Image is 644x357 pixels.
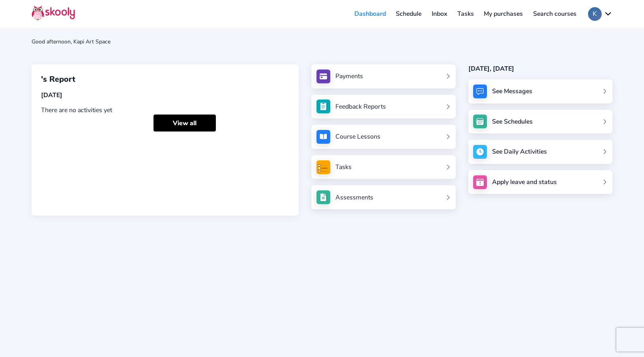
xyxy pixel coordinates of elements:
span: 's Report [41,74,75,85]
img: courses.jpg [316,130,330,144]
div: There are no activities yet [41,106,289,115]
img: apply_leave.jpg [473,175,487,189]
div: See Daily Activities [492,147,547,156]
a: My purchases [479,8,528,20]
a: View all [154,115,216,132]
a: Assessments [316,190,451,204]
a: Schedule [391,8,427,20]
a: Course Lessons [316,130,451,144]
button: Kchevron down outline [588,7,612,21]
div: Assessments [335,193,373,202]
a: Tasks [316,160,451,174]
a: Tasks [452,8,479,20]
a: Dashboard [349,8,391,20]
div: Tasks [335,163,352,171]
img: schedule.jpg [473,115,487,128]
div: Apply leave and status [492,178,557,186]
div: See Schedules [492,117,533,126]
div: Payments [335,72,363,81]
a: Search courses [528,8,582,20]
img: tasksForMpWeb.png [316,160,330,174]
div: [DATE], [DATE] [468,64,612,73]
a: Inbox [427,8,452,20]
a: See Schedules [468,110,612,134]
a: Payments [316,70,451,83]
img: assessments.jpg [316,190,330,204]
div: Feedback Reports [335,102,386,111]
img: payments.jpg [316,70,330,83]
img: Skooly [32,5,75,21]
div: See Messages [492,87,532,96]
div: [DATE] [41,91,289,100]
a: See Daily Activities [468,140,612,164]
a: Feedback Reports [316,100,451,113]
div: Course Lessons [335,132,380,141]
img: messages.jpg [473,85,487,98]
img: see_atten.jpg [316,100,330,113]
img: activity.jpg [473,145,487,159]
div: Good afternoon, Kapi Art Space [32,38,612,45]
a: Apply leave and status [468,170,612,194]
